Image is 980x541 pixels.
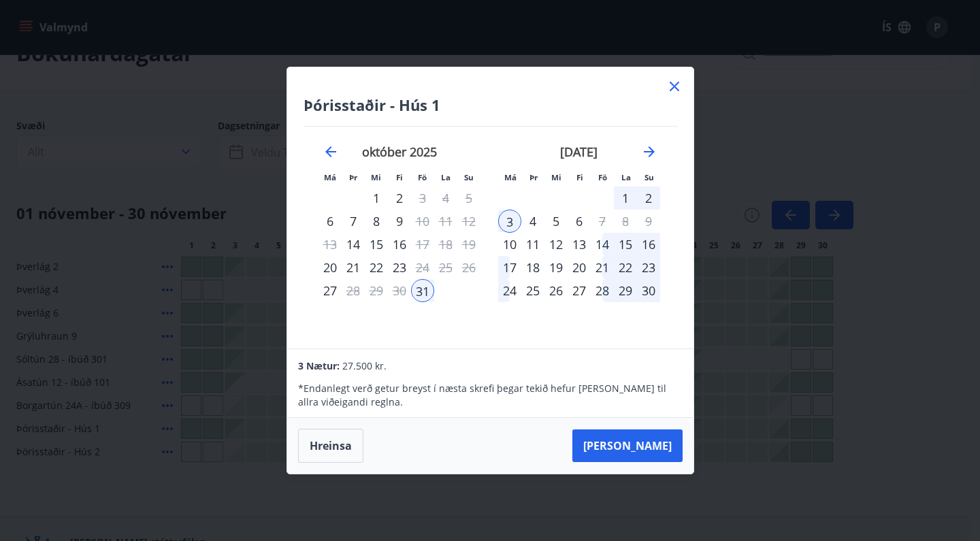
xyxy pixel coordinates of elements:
td: Choose miðvikudagur, 26. nóvember 2025 as your check-in date. It’s available. [544,279,568,302]
td: Selected. sunnudagur, 2. nóvember 2025 [637,186,660,210]
div: 8 [365,210,388,233]
td: Choose fimmtudagur, 20. nóvember 2025 as your check-in date. It’s available. [568,256,591,279]
td: Choose þriðjudagur, 28. október 2025 as your check-in date. It’s available. [342,279,365,302]
strong: október 2025 [362,144,437,160]
h4: Þórisstaðir - Hús 1 [304,95,677,115]
td: Choose þriðjudagur, 4. nóvember 2025 as your check-in date. It’s available. [521,210,544,233]
td: Not available. laugardagur, 11. október 2025 [434,210,457,233]
td: Choose mánudagur, 17. nóvember 2025 as your check-in date. It’s available. [498,256,521,279]
div: 20 [568,256,591,279]
div: 18 [521,256,544,279]
div: 6 [568,210,591,233]
td: Selected as end date. mánudagur, 3. nóvember 2025 [498,210,521,233]
div: 24 [498,279,521,302]
td: Choose fimmtudagur, 16. október 2025 as your check-in date. It’s available. [388,233,411,256]
div: 4 [521,210,544,233]
div: Aðeins útritun í boði [411,210,434,233]
div: 21 [591,256,614,279]
td: Choose miðvikudagur, 22. október 2025 as your check-in date. It’s available. [365,256,388,279]
strong: [DATE] [560,144,598,160]
div: 22 [365,256,388,279]
div: 23 [637,256,660,279]
div: Aðeins innritun í boði [342,233,365,256]
div: 23 [388,256,411,279]
td: Not available. sunnudagur, 5. október 2025 [457,186,480,210]
td: Not available. sunnudagur, 26. október 2025 [457,256,480,279]
td: Selected as start date. föstudagur, 31. október 2025 [411,279,434,302]
td: Choose föstudagur, 3. október 2025 as your check-in date. It’s available. [411,186,434,210]
div: 26 [544,279,568,302]
td: Choose föstudagur, 28. nóvember 2025 as your check-in date. It’s available. [591,279,614,302]
div: Aðeins innritun í boði [318,279,342,302]
td: Choose mánudagur, 24. nóvember 2025 as your check-in date. It’s available. [498,279,521,302]
td: Not available. sunnudagur, 19. október 2025 [457,233,480,256]
div: 22 [614,256,637,279]
td: Choose miðvikudagur, 5. nóvember 2025 as your check-in date. It’s available. [544,210,568,233]
div: 19 [544,256,568,279]
td: Choose miðvikudagur, 15. október 2025 as your check-in date. It’s available. [365,233,388,256]
td: Not available. laugardagur, 8. nóvember 2025 [614,210,637,233]
small: Mi [371,172,381,182]
div: Aðeins innritun í boði [411,279,434,302]
div: 12 [544,233,568,256]
div: 13 [568,233,591,256]
td: Choose laugardagur, 22. nóvember 2025 as your check-in date. It’s available. [614,256,637,279]
td: Not available. laugardagur, 25. október 2025 [434,256,457,279]
small: Fi [576,172,583,182]
td: Not available. laugardagur, 4. október 2025 [434,186,457,210]
div: 16 [637,233,660,256]
span: 27.500 kr. [342,359,387,372]
div: 15 [365,233,388,256]
div: 25 [521,279,544,302]
td: Choose föstudagur, 24. október 2025 as your check-in date. It’s available. [411,256,434,279]
small: Þr [529,172,538,182]
td: Choose fimmtudagur, 2. október 2025 as your check-in date. It’s available. [388,186,411,210]
div: Move forward to switch to the next month. [641,144,657,160]
td: Choose mánudagur, 10. nóvember 2025 as your check-in date. It’s available. [498,233,521,256]
button: [PERSON_NAME] [572,429,683,462]
small: Fi [396,172,403,182]
div: 9 [388,210,411,233]
div: Aðeins útritun í boði [342,279,365,302]
small: La [441,172,451,182]
small: Þr [349,172,357,182]
div: 2 [637,186,660,210]
div: 21 [342,256,365,279]
td: Choose þriðjudagur, 21. október 2025 as your check-in date. It’s available. [342,256,365,279]
td: Not available. mánudagur, 13. október 2025 [318,233,342,256]
small: Su [464,172,474,182]
small: La [621,172,631,182]
div: 3 [498,210,521,233]
div: 5 [544,210,568,233]
td: Choose fimmtudagur, 23. október 2025 as your check-in date. It’s available. [388,256,411,279]
div: 14 [591,233,614,256]
td: Choose föstudagur, 21. nóvember 2025 as your check-in date. It’s available. [591,256,614,279]
p: * Endanlegt verð getur breyst í næsta skrefi þegar tekið hefur [PERSON_NAME] til allra viðeigandi... [298,382,682,409]
small: Su [644,172,654,182]
td: Choose þriðjudagur, 18. nóvember 2025 as your check-in date. It’s available. [521,256,544,279]
td: Choose miðvikudagur, 8. október 2025 as your check-in date. It’s available. [365,210,388,233]
td: Choose þriðjudagur, 25. nóvember 2025 as your check-in date. It’s available. [521,279,544,302]
div: Calendar [304,127,677,332]
small: Mi [551,172,561,182]
div: Aðeins innritun í boði [498,233,521,256]
td: Choose þriðjudagur, 14. október 2025 as your check-in date. It’s available. [342,233,365,256]
div: Move backward to switch to the previous month. [323,144,339,160]
div: 30 [637,279,660,302]
td: Choose laugardagur, 15. nóvember 2025 as your check-in date. It’s available. [614,233,637,256]
div: Aðeins innritun í boði [318,256,342,279]
div: Aðeins útritun í boði [591,210,614,233]
td: Choose miðvikudagur, 19. nóvember 2025 as your check-in date. It’s available. [544,256,568,279]
td: Choose sunnudagur, 16. nóvember 2025 as your check-in date. It’s available. [637,233,660,256]
div: 27 [568,279,591,302]
button: Hreinsa [298,429,363,463]
td: Not available. sunnudagur, 12. október 2025 [457,210,480,233]
div: Aðeins útritun í boði [411,186,434,210]
td: Choose mánudagur, 20. október 2025 as your check-in date. It’s available. [318,256,342,279]
td: Choose föstudagur, 17. október 2025 as your check-in date. It’s available. [411,233,434,256]
td: Choose mánudagur, 6. október 2025 as your check-in date. It’s available. [318,210,342,233]
div: Aðeins innritun í boði [318,210,342,233]
div: 1 [365,186,388,210]
div: 7 [342,210,365,233]
td: Choose föstudagur, 14. nóvember 2025 as your check-in date. It’s available. [591,233,614,256]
